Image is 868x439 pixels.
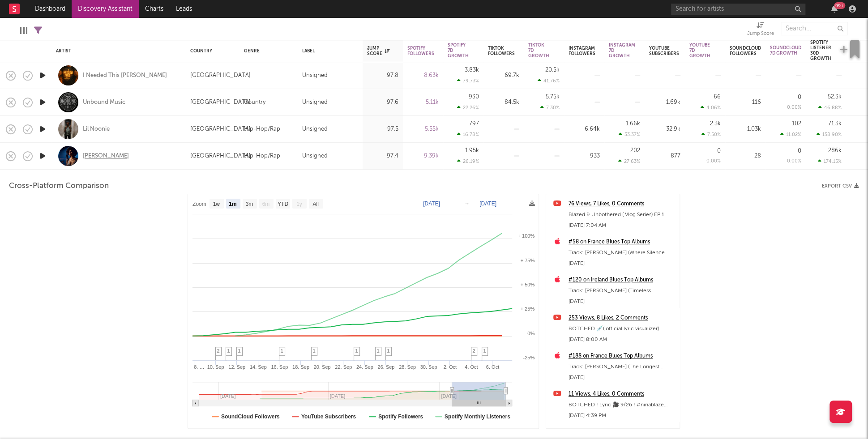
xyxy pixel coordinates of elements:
[469,121,479,127] div: 797
[527,331,534,336] text: 0%
[730,124,761,135] div: 1.03k
[780,132,801,137] div: 11.02 %
[569,389,675,400] div: 11 Views, 4 Likes, 0 Comments
[292,364,309,370] text: 18. Sep
[314,364,331,370] text: 20. Sep
[787,105,801,110] div: 0.00 %
[569,372,675,383] div: [DATE]
[798,94,801,100] div: 0
[302,124,328,135] div: Unsigned
[649,151,680,162] div: 877
[569,313,675,324] a: 253 Views, 8 Likes, 2 Comments
[227,348,230,354] span: 1
[569,46,595,56] div: Instagram Followers
[367,70,398,81] div: 97.8
[630,148,640,153] div: 202
[457,105,479,111] div: 22.26 %
[376,348,379,354] span: 1
[671,4,805,15] input: Search for artists
[569,427,675,438] a: 122 Views, 6 Likes, 4 Comments
[221,413,280,420] text: SoundCloud Followers
[280,348,283,354] span: 1
[483,348,486,354] span: 1
[367,151,398,162] div: 97.4
[747,29,774,39] div: Jump Score
[56,48,177,54] div: Artist
[569,209,675,220] div: Blazed & Unbothered ( Vlog Series) EP 1
[302,48,354,54] div: Label
[83,152,129,160] div: [PERSON_NAME]
[569,334,675,345] div: [DATE] 8:00 AM
[472,348,475,354] span: 2
[83,125,110,133] div: Lil Noonie
[194,364,204,370] text: 8. …
[457,158,479,164] div: 26.19 %
[828,121,842,127] div: 71.3k
[569,247,675,258] div: Track: [PERSON_NAME] (Where Silence Sings) Full Album
[271,364,288,370] text: 16. Sep
[618,158,640,164] div: 27.63 %
[378,364,395,370] text: 26. Sep
[278,201,288,207] text: YTD
[649,97,680,108] div: 1.69k
[518,233,535,239] text: + 100%
[20,17,27,43] div: Edit Columns
[190,124,251,135] div: [GEOGRAPHIC_DATA]
[831,5,838,13] button: 99+
[190,48,231,54] div: Country
[569,351,675,362] a: #188 on France Blues Top Albums
[569,237,675,247] a: #58 on France Blues Top Albums
[464,200,470,207] text: →
[717,148,721,154] div: 0
[34,17,42,43] div: Filters(11 filters active)
[457,78,479,84] div: 79.73 %
[302,151,328,162] div: Unsigned
[521,306,535,311] text: + 25%
[356,364,373,370] text: 24. Sep
[528,43,549,59] div: Tiktok 7D Growth
[217,348,219,354] span: 2
[546,94,560,100] div: 5.75k
[246,201,253,207] text: 3m
[701,105,721,111] div: 4.06 %
[770,45,801,56] div: Soundcloud 7D Growth
[244,151,280,162] div: Hip-Hop/Rap
[701,132,721,137] div: 7.50 %
[488,97,519,108] div: 84.5k
[238,348,240,354] span: 1
[229,364,246,370] text: 12. Sep
[448,43,469,59] div: Spotify 7D Growth
[190,70,251,81] div: [GEOGRAPHIC_DATA]
[810,40,831,61] div: Spotify Listener 30D Growth
[420,364,437,370] text: 30. Sep
[488,70,519,81] div: 69.7k
[83,72,167,80] div: I Needed This [PERSON_NAME]
[367,124,398,135] div: 97.5
[569,275,675,286] div: #120 on Ireland Blues Top Albums
[445,413,510,420] text: Spotify Monthly Listeners
[262,201,270,207] text: 6m
[407,46,434,56] div: Spotify Followers
[213,201,220,207] text: 1w
[407,97,439,108] div: 5.11k
[538,78,560,84] div: 41.76 %
[367,46,389,56] div: Jump Score
[569,296,675,307] div: [DATE]
[626,121,640,127] div: 1.66k
[569,286,675,296] div: Track: [PERSON_NAME] (Timeless Soul&Blues) Full Album
[540,105,560,111] div: 7.30 %
[355,348,358,354] span: 1
[689,43,710,59] div: YouTube 7D Growth
[569,410,675,421] div: [DATE] 4:39 PM
[190,151,251,162] div: [GEOGRAPHIC_DATA]
[479,200,496,207] text: [DATE]
[407,124,439,135] div: 5.55k
[407,151,439,162] div: 9.39k
[444,364,457,370] text: 2. Oct
[457,132,479,137] div: 16.78 %
[250,364,267,370] text: 14. Sep
[828,148,842,153] div: 286k
[730,46,761,56] div: Soundcloud Followers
